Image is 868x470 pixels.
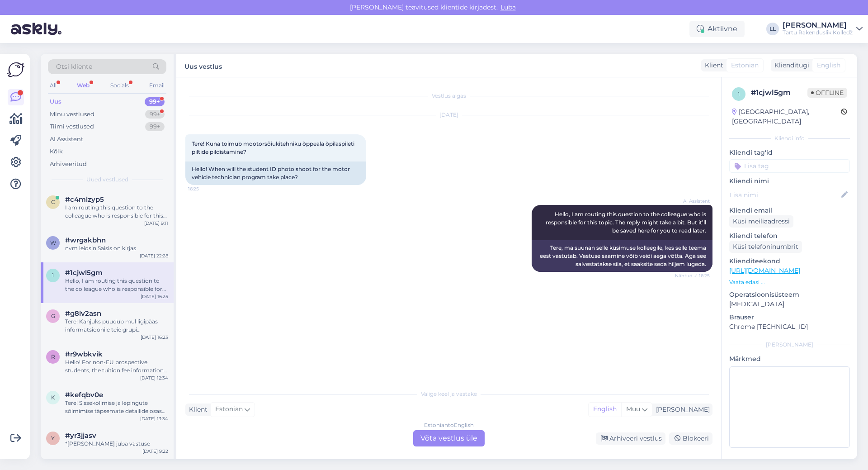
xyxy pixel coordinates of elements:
p: Kliendi tag'id [729,148,850,157]
div: Tere! Kahjuks puudub mul ligipääs informatsioonile teie grupi määramise kohta. Palun võtke ühendu... [65,318,168,334]
div: Vestlus algas [185,92,712,100]
div: [DATE] 9:11 [144,220,168,227]
p: Kliendi email [729,206,850,215]
div: Hello, I am routing this question to the colleague who is responsible for this topic. The reply m... [65,277,168,293]
div: Arhiveeri vestlus [596,432,665,445]
div: [DATE] 12:34 [140,375,168,381]
div: Hello! For non-EU prospective students, the tuition fee information can be complex and depends on... [65,358,168,375]
span: Offline [807,88,847,98]
span: #wrgakbhn [65,236,106,244]
div: Aktiivne [689,21,745,37]
input: Lisa nimi [730,190,840,200]
p: Märkmed [729,354,850,364]
div: [DATE] 9:22 [142,448,168,455]
div: Socials [108,80,131,91]
span: k [51,394,55,401]
div: [DATE] [185,111,712,119]
div: Email [147,80,166,91]
div: Klienditugi [771,61,809,70]
div: *[PERSON_NAME] juba vastuse [65,440,168,448]
a: [PERSON_NAME]Tartu Rakenduslik Kolledž [783,22,863,36]
img: Askly Logo [7,61,24,78]
span: Tere! Kuna toimub mootorsõiukitehniku õppeala õpilaspileti piltide pildistamine? [192,140,356,155]
span: 1 [738,90,740,97]
span: w [50,239,56,246]
div: Kõik [50,147,63,156]
div: [PERSON_NAME] [729,341,850,349]
div: [DATE] 16:23 [141,334,168,341]
div: I am routing this question to the colleague who is responsible for this topic. The reply might ta... [65,204,168,220]
div: Tartu Rakenduslik Kolledž [783,29,853,36]
p: Klienditeekond [729,256,850,266]
div: Klient [701,61,723,70]
span: AI Assistent [676,198,710,204]
div: Tiimi vestlused [50,122,94,131]
span: y [51,435,55,442]
div: Küsi meiliaadressi [729,215,793,228]
div: Kliendi info [729,134,850,142]
div: English [589,403,621,416]
p: [MEDICAL_DATA] [729,299,850,309]
div: nvm leidsin Saisis on kirjas [65,244,168,252]
div: [PERSON_NAME] [783,22,853,29]
p: Chrome [TECHNICAL_ID] [729,322,850,332]
span: #c4mlzyp5 [65,195,104,204]
div: Arhiveeritud [50,160,87,169]
div: 99+ [145,122,165,131]
span: g [51,313,55,319]
span: Estonian [731,61,759,70]
span: #yr3jjasv [65,432,96,440]
div: Minu vestlused [50,110,94,119]
span: Estonian [215,404,243,414]
div: 99+ [145,97,165,106]
div: Estonian to English [424,421,474,429]
div: Web [75,80,91,91]
div: All [48,80,58,91]
span: 1 [52,272,54,279]
span: Luba [498,3,519,11]
div: Uus [50,97,61,106]
div: [DATE] 13:34 [140,415,168,422]
input: Lisa tag [729,159,850,173]
p: Kliendi telefon [729,231,850,241]
span: Otsi kliente [56,62,92,71]
span: #g8lv2asn [65,309,101,318]
p: Kliendi nimi [729,176,850,186]
p: Vaata edasi ... [729,278,850,286]
div: LL [766,23,779,35]
div: # 1cjwl5gm [751,87,807,98]
div: Blokeeri [669,432,712,445]
div: [DATE] 16:25 [141,293,168,300]
span: Muu [626,405,640,413]
div: Klient [185,405,208,414]
span: Hello, I am routing this question to the colleague who is responsible for this topic. The reply m... [546,211,708,234]
div: Tere, ma suunan selle küsimuse kolleegile, kes selle teema eest vastutab. Vastuse saamine võib ve... [532,240,712,272]
div: 99+ [145,110,165,119]
span: c [51,199,55,205]
div: Hello! When will the student ID photo shoot for the motor vehicle technician program take place? [185,161,366,185]
a: [URL][DOMAIN_NAME] [729,266,800,275]
div: Tere! Sissekolimise ja lepingute sõlmimise täpsemate detailide osas palun pöörduge otse õpilaskod... [65,399,168,415]
div: [PERSON_NAME] [652,405,710,414]
span: #1cjwl5gm [65,269,103,277]
div: AI Assistent [50,135,83,144]
div: [GEOGRAPHIC_DATA], [GEOGRAPHIC_DATA] [732,107,841,126]
span: #kefqbv0e [65,391,103,399]
label: Uus vestlus [184,59,222,71]
span: Nähtud ✓ 16:25 [675,272,710,279]
div: Valige keel ja vastake [185,390,712,398]
span: r [51,353,55,360]
p: Operatsioonisüsteem [729,290,850,299]
span: Uued vestlused [86,176,128,184]
p: Brauser [729,313,850,322]
div: [DATE] 22:28 [140,252,168,259]
div: Võta vestlus üle [413,430,485,446]
div: Küsi telefoninumbrit [729,241,802,253]
span: English [817,61,840,70]
span: #r9wbkvik [65,350,103,358]
span: 16:25 [188,185,222,192]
